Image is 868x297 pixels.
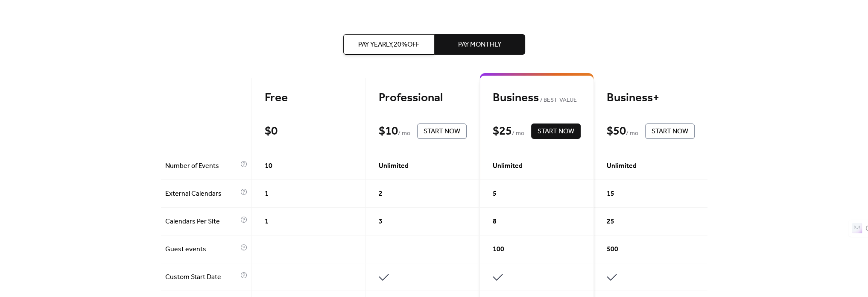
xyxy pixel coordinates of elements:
button: Start Now [531,124,581,139]
span: 8 [493,217,497,227]
span: Unlimited [493,161,523,171]
span: BEST VALUE [539,95,577,106]
div: $ 50 [607,124,626,139]
span: 1 [265,217,269,227]
button: Pay Monthly [434,34,525,55]
span: 15 [607,189,614,199]
div: Professional [379,91,467,106]
span: 1 [265,189,269,199]
span: Start Now [652,126,688,137]
span: / mo [512,129,524,139]
span: Custom Start Date [165,272,238,282]
span: 25 [607,217,614,227]
div: $ 25 [493,124,512,139]
span: / mo [398,129,410,139]
span: Start Now [424,126,460,137]
div: Business+ [607,91,695,106]
div: $ 0 [265,124,278,139]
span: Pay Monthly [458,40,501,50]
div: $ 10 [379,124,398,139]
span: Number of Events [165,161,238,171]
button: Start Now [417,124,467,139]
span: 10 [265,161,272,171]
span: / mo [626,129,638,139]
div: Free [265,91,353,106]
button: Start Now [645,124,695,139]
span: 2 [379,189,383,199]
span: 100 [493,244,504,255]
button: Pay Yearly,20%off [343,34,434,55]
span: 5 [493,189,497,199]
span: 500 [607,244,618,255]
span: External Calendars [165,189,238,199]
span: Unlimited [607,161,637,171]
span: 3 [379,217,383,227]
span: Calendars Per Site [165,217,238,227]
span: Guest events [165,244,238,255]
div: Business [493,91,581,106]
span: Start Now [538,126,574,137]
span: Unlimited [379,161,409,171]
span: Pay Yearly, 20% off [358,40,419,50]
